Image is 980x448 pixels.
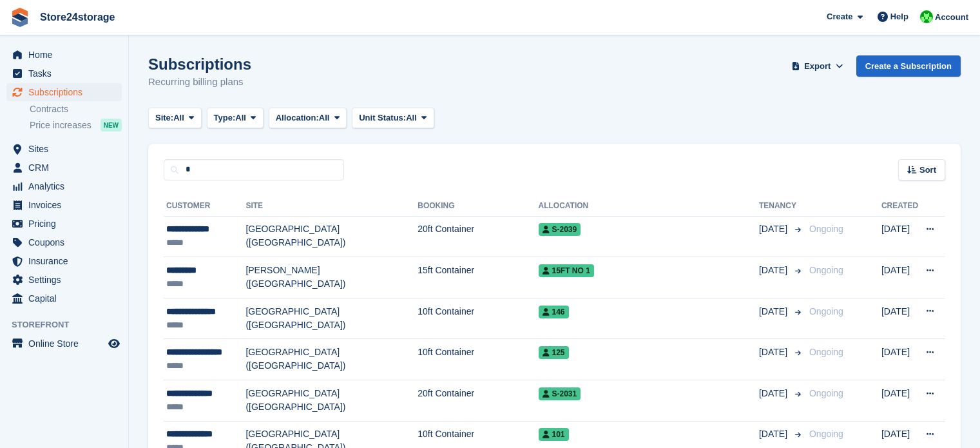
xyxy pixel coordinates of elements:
[827,10,852,23] span: Create
[881,257,918,298] td: [DATE]
[6,46,122,64] a: menu
[809,429,843,439] span: Ongoing
[30,118,122,132] a: Price increases NEW
[28,64,106,83] span: Tasks
[10,8,30,27] img: stora-icon-8386f47178a22dfd0bd8f6a31ec36ba5ce8667c1dd55bd0f319d3a0aa187defe.svg
[6,233,122,251] a: menu
[28,159,106,177] span: CRM
[245,257,418,298] td: [PERSON_NAME] ([GEOGRAPHIC_DATA])
[207,108,264,129] button: Type: All
[148,75,251,90] p: Recurring billing plans
[28,196,106,214] span: Invoices
[890,10,908,23] span: Help
[809,388,843,398] span: Ongoing
[28,233,106,251] span: Coupons
[6,177,122,195] a: menu
[6,159,122,177] a: menu
[418,196,538,217] th: Booking
[759,305,790,318] span: [DATE]
[276,112,319,124] span: Allocation:
[6,196,122,214] a: menu
[6,215,122,233] a: menu
[148,55,251,73] h1: Subscriptions
[418,380,538,422] td: 20ft Container
[155,112,173,124] span: Site:
[319,112,330,124] span: All
[759,222,790,236] span: [DATE]
[6,271,122,289] a: menu
[148,108,202,129] button: Site: All
[106,336,122,351] a: Preview store
[245,380,418,422] td: [GEOGRAPHIC_DATA] ([GEOGRAPHIC_DATA])
[28,177,106,195] span: Analytics
[759,196,804,217] th: Tenancy
[539,223,581,236] span: S-2039
[418,216,538,257] td: 20ft Container
[539,428,569,441] span: 101
[539,306,569,318] span: 146
[164,196,245,217] th: Customer
[352,108,434,129] button: Unit Status: All
[418,298,538,339] td: 10ft Container
[28,271,106,289] span: Settings
[935,11,968,24] span: Account
[418,339,538,380] td: 10ft Container
[6,140,122,158] a: menu
[809,306,843,317] span: Ongoing
[759,346,790,359] span: [DATE]
[881,339,918,380] td: [DATE]
[235,112,246,124] span: All
[359,112,406,124] span: Unit Status:
[214,112,236,124] span: Type:
[809,265,843,275] span: Ongoing
[539,196,759,217] th: Allocation
[919,164,936,177] span: Sort
[6,64,122,83] a: menu
[28,215,106,233] span: Pricing
[406,112,417,124] span: All
[789,55,846,77] button: Export
[759,427,790,441] span: [DATE]
[245,298,418,339] td: [GEOGRAPHIC_DATA] ([GEOGRAPHIC_DATA])
[6,83,122,101] a: menu
[856,55,961,77] a: Create a Subscription
[809,347,843,357] span: Ongoing
[28,252,106,270] span: Insurance
[6,335,122,353] a: menu
[881,196,918,217] th: Created
[28,83,106,101] span: Subscriptions
[539,387,581,400] span: S-2031
[759,264,790,277] span: [DATE]
[245,196,418,217] th: Site
[28,335,106,353] span: Online Store
[173,112,184,124] span: All
[418,257,538,298] td: 15ft Container
[759,387,790,400] span: [DATE]
[12,318,128,331] span: Storefront
[804,60,831,73] span: Export
[30,119,91,131] span: Price increases
[539,264,594,277] span: 15FT No 1
[245,216,418,257] td: [GEOGRAPHIC_DATA] ([GEOGRAPHIC_DATA])
[30,103,122,115] a: Contracts
[881,216,918,257] td: [DATE]
[28,46,106,64] span: Home
[269,108,347,129] button: Allocation: All
[28,289,106,307] span: Capital
[539,346,569,359] span: 125
[35,6,120,28] a: Store24storage
[6,289,122,307] a: menu
[6,252,122,270] a: menu
[245,339,418,380] td: [GEOGRAPHIC_DATA] ([GEOGRAPHIC_DATA])
[101,119,122,131] div: NEW
[881,298,918,339] td: [DATE]
[28,140,106,158] span: Sites
[920,10,933,23] img: Tracy Harper
[809,224,843,234] span: Ongoing
[881,380,918,422] td: [DATE]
